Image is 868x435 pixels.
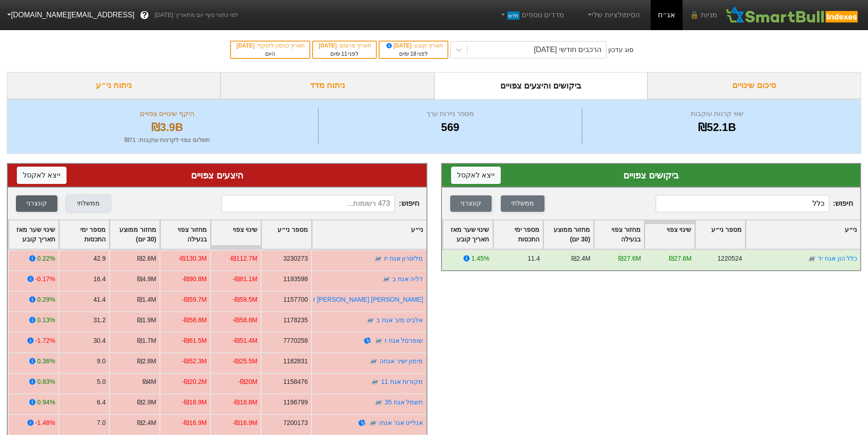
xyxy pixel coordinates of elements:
a: אנלייט אנר אגחו [379,419,423,426]
div: היקף שינויים צפויים [19,109,316,119]
div: ₪3.9B [19,119,316,136]
a: מקורות אגח 11 [381,378,423,385]
div: ₪1.4M [137,295,156,304]
div: Toggle SortBy [544,220,593,249]
div: Toggle SortBy [9,220,58,249]
div: קונצרני [26,199,47,209]
div: 16.4 [93,274,106,284]
button: ממשלתי [67,195,110,212]
a: מליסרון אגח יז [384,255,423,262]
div: 9.0 [97,356,106,366]
span: 11 [341,51,347,57]
span: היום [265,51,275,57]
input: 473 רשומות... [221,195,395,212]
div: -₪16.9M [233,418,257,428]
div: 1182831 [283,356,308,366]
button: ממשלתי [501,195,544,212]
div: -1.48% [35,418,55,428]
div: 1196799 [283,398,308,407]
div: 42.9 [93,254,106,263]
div: שווי קרנות עוקבות [585,109,849,119]
div: -₪59.7M [182,295,207,304]
img: tase link [374,254,383,263]
div: ₪2.9M [137,398,156,407]
a: שופרסל אגח ז [385,337,423,344]
button: ייצא לאקסל [451,167,501,184]
div: ₪2.8M [137,356,156,366]
a: דליה אגח ב [392,275,423,283]
div: -₪58.8M [233,315,257,325]
div: קונצרני [461,199,481,209]
span: חיפוש : [221,195,419,212]
div: -₪81.1M [233,274,257,284]
div: ממשלתי [77,199,100,209]
img: tase link [382,275,391,284]
div: -₪18.8M [233,398,257,407]
a: חשמל אגח 35 [385,398,423,406]
div: ₪27.6M [618,254,641,263]
img: tase link [370,377,380,387]
div: מספר ניירות ערך [321,109,580,119]
div: 1193598 [283,274,308,284]
div: 1.45% [471,254,489,263]
div: Toggle SortBy [443,220,493,249]
div: ביקושים והיצעים צפויים [434,72,648,99]
div: ביקושים צפויים [451,168,852,182]
div: ₪4.9M [137,274,156,284]
div: ₪2.6M [137,254,156,263]
div: Toggle SortBy [493,220,543,249]
button: ייצא לאקסל [17,167,67,184]
a: [PERSON_NAME] [PERSON_NAME] ז [313,296,423,303]
div: 30.4 [93,336,106,346]
div: -₪18.9M [182,398,207,407]
a: כלל הון אגח יד [817,255,857,262]
div: תשלום צפוי לקרנות עוקבות : ₪71 [19,136,316,145]
div: -₪112.7M [229,254,257,263]
span: [DATE] [385,42,413,49]
div: ₪1.9M [137,315,156,325]
div: היצעים צפויים [17,168,417,182]
div: הרכבים חודשי [DATE] [534,44,601,55]
div: סוג עדכון [608,45,633,55]
div: 0.22% [37,254,55,263]
span: חדש [507,11,519,20]
div: 0.13% [37,315,55,325]
div: ₪2.4M [571,254,590,263]
img: SmartBull [724,6,861,24]
div: 7770258 [283,336,308,346]
div: Toggle SortBy [645,220,694,249]
div: ₪27.6M [669,254,692,263]
div: תאריך כניסה לתוקף : [236,42,305,50]
div: -₪130.3M [179,254,207,263]
div: 6.4 [97,398,106,407]
div: לפני ימים [318,50,371,58]
div: Toggle SortBy [211,220,261,249]
img: tase link [374,398,383,407]
span: [DATE] [318,42,338,49]
div: 1158476 [283,377,308,387]
div: ₪2.4M [137,418,156,428]
button: קונצרני [450,195,492,212]
div: ניתוח ני״ע [7,72,221,99]
div: תאריך פרסום : [318,42,371,50]
div: סיכום שינויים [647,72,861,99]
a: הסימולציות שלי [582,6,643,24]
div: -₪90.8M [182,274,207,284]
div: 7200173 [283,418,308,428]
div: 1220524 [717,254,742,263]
span: ? [142,9,147,21]
div: Toggle SortBy [695,220,745,249]
div: Toggle SortBy [262,220,311,249]
div: -₪61.5M [182,336,207,346]
div: 41.4 [93,295,106,304]
div: -₪16.9M [182,418,207,428]
div: 5.0 [97,377,106,387]
div: 11.4 [527,254,539,263]
span: חיפוש : [656,195,853,212]
span: [DATE] [236,42,256,49]
div: 3230273 [283,254,308,263]
img: tase link [369,419,378,428]
div: -1.72% [35,336,55,346]
div: 0.83% [37,377,55,387]
div: 1178235 [283,315,308,325]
